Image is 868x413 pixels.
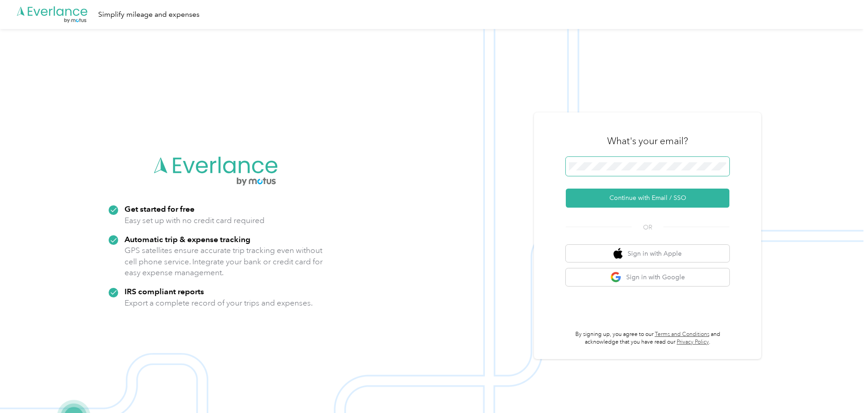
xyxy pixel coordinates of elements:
[125,234,250,244] strong: Automatic trip & expense tracking
[566,245,729,262] button: apple logoSign in with Apple
[655,331,709,338] a: Terms and Conditions
[566,268,729,286] button: google logoSign in with Google
[614,248,623,259] img: apple logo
[566,330,729,346] p: By signing up, you agree to our and acknowledge that you have read our .
[125,204,195,214] strong: Get started for free
[566,189,729,208] button: Continue with Email / SSO
[125,297,313,309] p: Export a complete record of your trips and expenses.
[677,339,709,345] a: Privacy Policy
[632,223,663,232] span: OR
[125,215,264,226] p: Easy set up with no credit card required
[125,245,323,278] p: GPS satellites ensure accurate trip tracking even without cell phone service. Integrate your bank...
[610,272,622,283] img: google logo
[607,135,688,147] h3: What's your email?
[125,287,204,296] strong: IRS compliant reports
[98,9,200,20] div: Simplify mileage and expenses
